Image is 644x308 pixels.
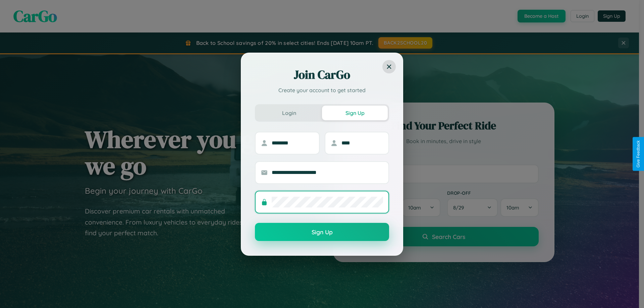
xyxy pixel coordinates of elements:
[255,86,389,94] p: Create your account to get started
[255,223,389,241] button: Sign Up
[256,106,322,120] button: Login
[322,106,388,120] button: Sign Up
[636,140,641,168] div: Give Feedback
[255,67,389,83] h2: Join CarGo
